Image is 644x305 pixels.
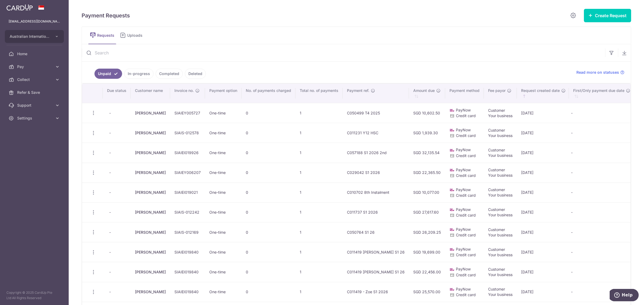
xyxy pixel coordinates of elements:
th: Payment method [445,84,484,103]
span: Request created date [521,88,560,93]
span: PayNow [456,267,471,271]
td: One-time [205,222,241,242]
span: Your business [488,233,513,237]
a: Read more on statuses [576,70,624,75]
td: SGD 26,209.25 [409,222,445,242]
span: Customer [488,227,505,232]
span: - [107,109,113,117]
span: Collect [17,77,53,82]
img: paynow-md-4fe65508ce96feda548756c5ee0e473c78d4820b8ea51387c6e4ad89e58a5e61.png [449,227,455,232]
td: [PERSON_NAME] [131,202,170,222]
span: Credit card [456,252,476,257]
td: One-time [205,262,241,282]
span: Australian International School Pte Ltd [10,34,49,39]
td: 0 [241,143,295,162]
td: - [569,123,634,143]
span: - [107,149,113,157]
td: [PERSON_NAME] [131,103,170,123]
td: One-time [205,163,241,183]
td: SGD 25,570.00 [409,282,445,302]
td: - [569,282,634,302]
img: paynow-md-4fe65508ce96feda548756c5ee0e473c78d4820b8ea51387c6e4ad89e58a5e61.png [449,128,455,133]
span: Credit card [456,133,476,138]
td: - [569,202,634,222]
td: C050764 S1 26 [343,222,409,242]
td: 1 [295,242,343,262]
span: Customer [488,267,505,271]
td: SGD 22,456.00 [409,262,445,282]
th: Total no. of payments [295,84,343,103]
td: [DATE] [517,202,569,222]
span: Payment ref. [347,88,369,93]
td: [DATE] [517,262,569,282]
td: [PERSON_NAME] [131,163,170,183]
span: Uploads [127,33,146,38]
td: [PERSON_NAME] [131,222,170,242]
td: [PERSON_NAME] [131,143,170,162]
td: 1 [295,123,343,143]
th: Amount due : activate to sort column ascending [409,84,445,103]
span: PayNow [456,108,471,112]
span: Customer [488,168,505,172]
td: SGD 1,939.30 [409,123,445,143]
span: Customer [488,128,505,132]
span: PayNow [456,128,471,132]
th: Payment option [205,84,241,103]
img: paynow-md-4fe65508ce96feda548756c5ee0e473c78d4820b8ea51387c6e4ad89e58a5e61.png [449,267,455,272]
span: Customer [488,108,505,113]
td: [DATE] [517,183,569,202]
td: - [569,143,634,162]
span: Credit card [456,273,476,277]
th: Invoice no. [170,84,205,103]
img: paynow-md-4fe65508ce96feda548756c5ee0e473c78d4820b8ea51387c6e4ad89e58a5e61.png [449,187,455,193]
td: One-time [205,242,241,262]
td: - [569,183,634,202]
td: 0 [241,183,295,202]
span: Refer & Save [17,90,53,95]
span: Credit card [456,193,476,198]
td: 0 [241,123,295,143]
td: [PERSON_NAME] [131,183,170,202]
span: Help [12,4,23,9]
td: SGD 10,077.00 [409,183,445,202]
td: [PERSON_NAME] [131,242,170,262]
td: - [569,242,634,262]
td: C011419 - Zoe S1 2026 [343,282,409,302]
span: Amount due [413,88,435,93]
td: 1 [295,143,343,162]
span: Total no. of payments [300,88,338,93]
span: No. of payments charged [246,88,291,93]
td: [DATE] [517,242,569,262]
span: PayNow [456,187,471,192]
img: paynow-md-4fe65508ce96feda548756c5ee0e473c78d4820b8ea51387c6e4ad89e58a5e61.png [449,207,455,213]
img: paynow-md-4fe65508ce96feda548756c5ee0e473c78d4820b8ea51387c6e4ad89e58a5e61.png [449,247,455,252]
span: Your business [488,272,513,277]
a: Uploads [118,27,146,44]
span: Customer [488,287,505,291]
span: First/Only payment due date [573,88,624,93]
a: Completed [156,69,183,79]
span: PayNow [456,147,471,152]
th: Fee payor [484,84,517,103]
span: - [107,268,113,276]
span: PayNow [456,287,471,291]
th: First/Only payment due date : activate to sort column ascending [569,84,634,103]
td: SIAIEI019021 [170,183,205,202]
span: - [107,129,113,137]
span: PayNow [456,207,471,212]
td: One-time [205,202,241,222]
td: SIAIEI019840 [170,282,205,302]
span: - [107,229,113,236]
th: Due status [103,84,131,103]
span: Fee payor [488,88,506,93]
span: - [107,288,113,296]
td: One-time [205,103,241,123]
td: C029042 S1 2026 [343,163,409,183]
a: Deleted [185,69,206,79]
span: Customer [488,207,505,212]
th: Customer name [131,84,170,103]
td: 0 [241,262,295,282]
span: Payment option [209,88,237,93]
td: C011231 Y12 HSC [343,123,409,143]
